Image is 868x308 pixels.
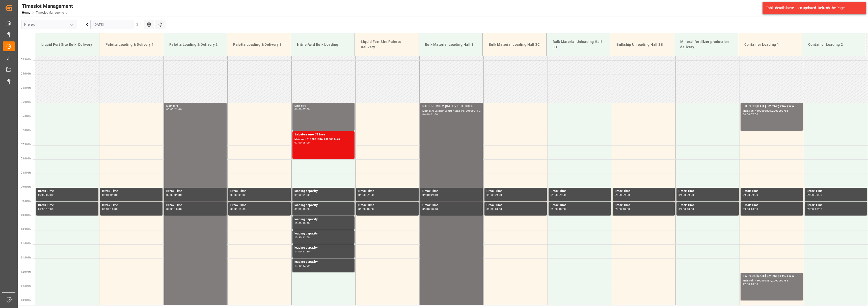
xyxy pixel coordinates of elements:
[687,194,694,196] div: 09:30
[623,208,630,210] div: 10:00
[615,208,622,210] div: 09:30
[294,194,302,196] div: 09:00
[358,208,366,210] div: 09:30
[294,104,353,108] div: Main ref : ,
[486,203,545,208] div: Break Time
[295,40,350,49] div: Nitric Acid Bulk Loading
[90,20,134,29] input: DD.MM.YYYY
[814,194,815,196] div: -
[422,203,481,208] div: Break Time
[294,231,353,236] div: loading capacity
[815,194,822,196] div: 09:30
[38,203,96,208] div: Break Time
[102,203,160,208] div: Break Time
[39,40,95,49] div: Liquid Fert Site Bulk Delivery
[423,40,478,49] div: Bulk Material Loading Hall 1
[358,194,366,196] div: 09:00
[303,141,310,144] div: 08:00
[422,194,430,196] div: 09:00
[750,208,751,210] div: -
[743,109,801,113] div: Main ref : 4500000836, 2000000788
[294,208,302,210] div: 09:30
[679,203,737,208] div: Break Time
[21,58,31,61] span: 04:30 Hr
[21,200,31,202] span: 09:30 Hr
[238,194,238,196] div: -
[38,189,96,194] div: Break Time
[166,104,225,108] div: Main ref : ,
[622,208,622,210] div: -
[294,236,302,239] div: 10:30
[110,208,110,210] div: -
[38,208,45,210] div: 09:30
[21,242,31,245] span: 11:00 Hr
[110,194,118,196] div: 09:30
[743,113,750,115] div: 06:00
[422,208,430,210] div: 09:30
[302,222,302,224] div: -
[422,189,481,194] div: Break Time
[294,132,353,137] div: Salpetersäure 53 lose
[743,104,801,109] div: BC PLUS [DATE] 3M 25kg (x42) WW
[751,194,758,196] div: 09:30
[303,194,310,196] div: 09:30
[45,194,46,196] div: -
[358,189,417,194] div: Break Time
[294,259,353,265] div: loading capacity
[807,189,865,194] div: Break Time
[743,194,750,196] div: 09:00
[102,194,110,196] div: 09:00
[430,208,430,210] div: -
[422,109,481,113] div: Main ref : Blocker Schiff Nürnberg, 2000001109
[815,208,822,210] div: 10:00
[294,245,353,250] div: loading capacity
[21,270,31,273] span: 12:00 Hr
[766,5,859,11] div: Table details have been updated. Refresh the Page!.
[22,2,73,10] div: Timeslot Management
[743,208,750,210] div: 09:30
[622,194,622,196] div: -
[174,194,182,196] div: 09:30
[558,194,559,196] div: -
[551,194,558,196] div: 09:00
[742,40,798,49] div: Container Loading 1
[21,285,31,287] span: 12:30 Hr
[46,208,53,210] div: 10:00
[559,208,566,210] div: 10:00
[166,194,174,196] div: 09:00
[110,194,110,196] div: -
[21,86,31,89] span: 05:30 Hr
[174,194,174,196] div: -
[21,20,77,29] input: Type to search/select
[174,108,182,110] div: 21:00
[750,283,751,285] div: -
[551,189,609,194] div: Break Time
[495,194,502,196] div: 09:30
[743,283,750,285] div: 12:00
[743,203,801,208] div: Break Time
[21,115,31,117] span: 06:30 Hr
[21,171,31,174] span: 08:30 Hr
[294,141,302,144] div: 07:00
[367,208,374,210] div: 10:00
[750,194,751,196] div: -
[238,208,238,210] div: -
[687,208,694,210] div: 10:00
[302,108,302,110] div: -
[294,203,353,208] div: loading capacity
[743,279,801,283] div: Main ref : 4500000837, 2000000788
[422,104,481,109] div: NTC PREMIUM [DATE]+3+TE BULK
[494,194,495,196] div: -
[430,194,430,196] div: -
[103,40,159,49] div: Paletts Loading & Delivery 1
[551,37,606,52] div: Bulk Material Unloading Hall 3B
[751,113,758,115] div: 07:00
[102,208,110,210] div: 09:30
[303,108,310,110] div: 07:00
[615,194,622,196] div: 09:00
[615,203,673,208] div: Break Time
[486,189,545,194] div: Break Time
[422,113,430,115] div: 06:00
[231,40,287,49] div: Paletts Loading & Delivery 3
[750,113,751,115] div: -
